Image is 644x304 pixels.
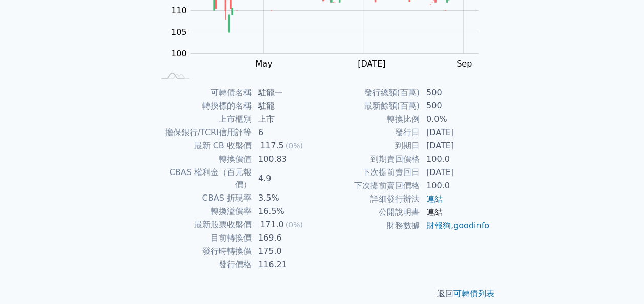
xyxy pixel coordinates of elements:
td: 100.0 [420,153,490,166]
tspan: 110 [171,6,187,15]
td: 駐龍一 [252,86,322,99]
td: 175.0 [252,245,322,258]
div: 117.5 [258,140,286,152]
td: 16.5% [252,205,322,218]
td: 169.6 [252,231,322,245]
td: 上市 [252,113,322,126]
td: 100.0 [420,179,490,192]
td: CBAS 折現率 [154,191,252,205]
td: 發行總額(百萬) [322,86,420,99]
td: 上市櫃別 [154,113,252,126]
tspan: [DATE] [358,59,385,69]
td: 最新股票收盤價 [154,218,252,231]
a: 可轉債列表 [453,289,494,298]
td: 發行日 [322,126,420,139]
td: CBAS 權利金（百元報價） [154,166,252,191]
td: 到期日 [322,139,420,153]
a: 連結 [426,194,443,204]
td: 6 [252,126,322,139]
td: 100.83 [252,153,322,166]
td: 財務數據 [322,219,420,232]
div: 171.0 [258,219,286,231]
td: 116.21 [252,258,322,271]
span: (0%) [286,221,303,229]
td: 公開說明書 [322,206,420,219]
span: (0%) [286,142,303,150]
td: 轉換溢價率 [154,205,252,218]
td: 最新餘額(百萬) [322,99,420,113]
td: 駐龍 [252,99,322,113]
td: 最新 CB 收盤價 [154,139,252,153]
td: 轉換比例 [322,113,420,126]
td: 擔保銀行/TCRI信用評等 [154,126,252,139]
td: 轉換價值 [154,153,252,166]
p: 返回 [142,288,503,300]
td: 500 [420,86,490,99]
td: 詳細發行辦法 [322,192,420,206]
tspan: 105 [171,27,187,37]
td: [DATE] [420,139,490,153]
td: 下次提前賣回價格 [322,179,420,192]
td: 發行時轉換價 [154,245,252,258]
td: 目前轉換價 [154,231,252,245]
a: 財報狗 [426,221,451,230]
td: 到期賣回價格 [322,153,420,166]
tspan: 100 [171,49,187,58]
tspan: Sep [456,59,472,69]
td: 可轉債名稱 [154,86,252,99]
td: 發行價格 [154,258,252,271]
a: goodinfo [453,221,489,230]
td: 4.9 [252,166,322,191]
td: 轉換標的名稱 [154,99,252,113]
a: 連結 [426,207,443,217]
td: 500 [420,99,490,113]
td: [DATE] [420,166,490,179]
td: , [420,219,490,232]
td: [DATE] [420,126,490,139]
tspan: May [255,59,272,69]
td: 下次提前賣回日 [322,166,420,179]
td: 0.0% [420,113,490,126]
td: 3.5% [252,191,322,205]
